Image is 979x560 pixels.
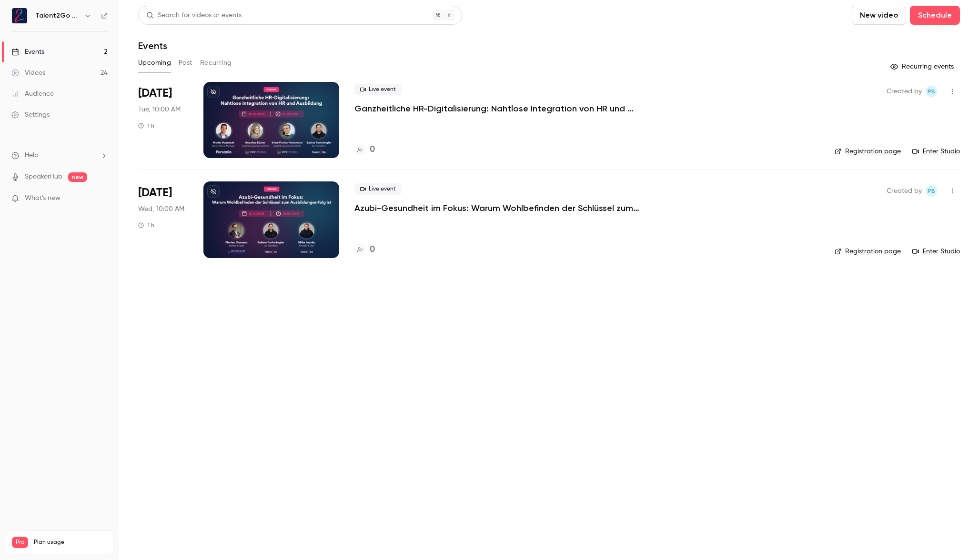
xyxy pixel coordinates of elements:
[68,172,87,182] span: new
[912,147,960,156] a: Enter Studio
[11,110,50,120] div: Settings
[25,150,39,160] span: Help
[11,89,54,99] div: Audience
[12,537,28,548] span: Pro
[912,247,960,256] a: Enter Studio
[200,55,232,70] button: Recurring
[370,243,375,256] h4: 0
[35,11,80,20] h6: Talent2Go GmbH
[354,183,402,195] span: Live event
[887,86,922,97] span: Created by
[354,103,640,114] a: Ganzheitliche HR-Digitalisierung: Nahtlose Integration von HR und Ausbildung mit Personio & Talen...
[34,539,107,546] span: Plan usage
[25,193,61,203] span: What's new
[926,185,937,197] span: Pascal Blot
[138,86,172,101] span: [DATE]
[852,6,906,25] button: New video
[928,185,935,197] span: PB
[11,47,44,57] div: Events
[370,143,375,156] h4: 0
[887,185,922,197] span: Created by
[835,147,901,156] a: Registration page
[886,59,960,74] button: Recurring events
[138,82,188,158] div: Oct 14 Tue, 10:00 AM (Europe/Berlin)
[910,6,960,25] button: Schedule
[138,221,154,229] div: 1 h
[354,143,375,156] a: 0
[138,181,188,258] div: Nov 12 Wed, 10:00 AM (Europe/Berlin)
[138,105,181,114] span: Tue, 10:00 AM
[928,86,935,97] span: PB
[138,204,184,214] span: Wed, 10:00 AM
[146,10,242,20] div: Search for videos or events
[138,55,171,70] button: Upcoming
[926,86,937,97] span: Pascal Blot
[11,150,108,160] li: help-dropdown-opener
[11,68,45,78] div: Videos
[25,172,62,182] a: SpeakerHub
[138,185,172,200] span: [DATE]
[12,8,27,23] img: Talent2Go GmbH
[138,122,154,130] div: 1 h
[138,40,167,51] h1: Events
[354,243,375,256] a: 0
[354,84,402,95] span: Live event
[354,202,640,214] a: Azubi-Gesundheit im Fokus: Warum Wohlbefinden der Schlüssel zum Ausbildungserfolg ist 💚
[179,55,192,70] button: Past
[835,247,901,256] a: Registration page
